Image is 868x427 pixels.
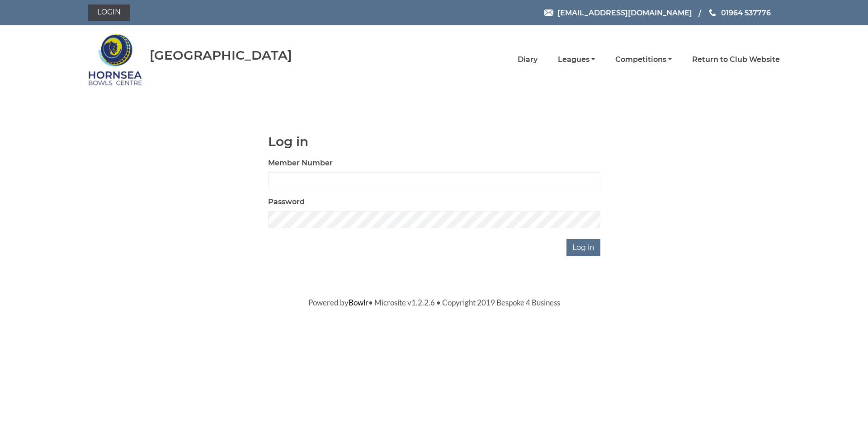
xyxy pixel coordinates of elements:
a: Return to Club Website [692,55,780,65]
a: Diary [518,55,538,65]
img: Email [544,9,553,16]
label: Password [268,197,305,207]
a: Bowlr [349,298,368,307]
span: 01964 537776 [721,8,771,17]
img: Hornsea Bowls Centre [88,28,142,91]
a: Leagues [558,55,595,65]
span: Powered by • Microsite v1.2.2.6 • Copyright 2019 Bespoke 4 Business [308,298,560,307]
a: Email [EMAIL_ADDRESS][DOMAIN_NAME] [544,7,692,19]
h1: Log in [268,135,600,149]
a: Phone us 01964 537776 [708,7,771,19]
div: [GEOGRAPHIC_DATA] [150,48,292,62]
label: Member Number [268,158,333,169]
img: Phone us [709,9,716,16]
a: Competitions [615,55,672,65]
a: Login [88,5,130,21]
input: Log in [566,239,600,256]
span: [EMAIL_ADDRESS][DOMAIN_NAME] [557,8,692,17]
